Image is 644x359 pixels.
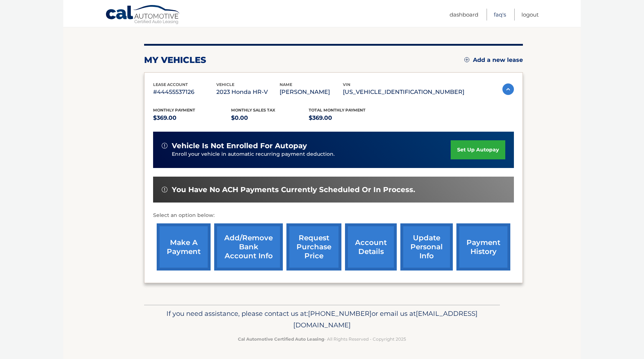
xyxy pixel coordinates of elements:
[450,9,478,21] a: Dashboard
[521,9,539,21] a: Logout
[105,5,181,26] a: Cal Automotive
[157,223,211,271] a: make a payment
[216,82,234,87] span: vehicle
[153,82,188,87] span: lease account
[216,87,280,97] p: 2023 Honda HR-V
[343,82,350,87] span: vin
[464,57,469,62] img: add.svg
[153,211,514,220] p: Select an option below:
[153,108,195,113] span: Monthly Payment
[343,87,464,97] p: [US_VEHICLE_IDENTIFICATION_NUMBER]
[345,223,397,271] a: account details
[400,223,453,271] a: update personal info
[172,185,415,194] span: You have no ACH payments currently scheduled or in process.
[308,309,372,318] span: [PHONE_NUMBER]
[149,308,495,331] p: If you need assistance, please contact us at: or email us at
[231,108,275,113] span: Monthly sales Tax
[293,309,478,329] span: [EMAIL_ADDRESS][DOMAIN_NAME]
[162,187,167,192] img: alert-white.svg
[153,113,231,123] p: $369.00
[309,113,387,123] p: $369.00
[231,113,309,123] p: $0.00
[502,83,514,95] img: accordion-active.svg
[162,143,167,149] img: alert-white.svg
[172,141,307,150] span: vehicle is not enrolled for autopay
[280,82,292,87] span: name
[286,223,341,271] a: request purchase price
[309,108,365,113] span: Total Monthly Payment
[456,223,510,271] a: payment history
[153,87,216,97] p: #44455537126
[238,336,324,342] strong: Cal Automotive Certified Auto Leasing
[214,223,283,271] a: Add/Remove bank account info
[494,9,506,21] a: FAQ's
[451,140,505,159] a: set up autopay
[149,335,495,343] p: - All Rights Reserved - Copyright 2025
[280,87,343,97] p: [PERSON_NAME]
[172,150,451,158] p: Enroll your vehicle in automatic recurring payment deduction.
[464,56,523,64] a: Add a new lease
[144,55,206,65] h2: my vehicles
